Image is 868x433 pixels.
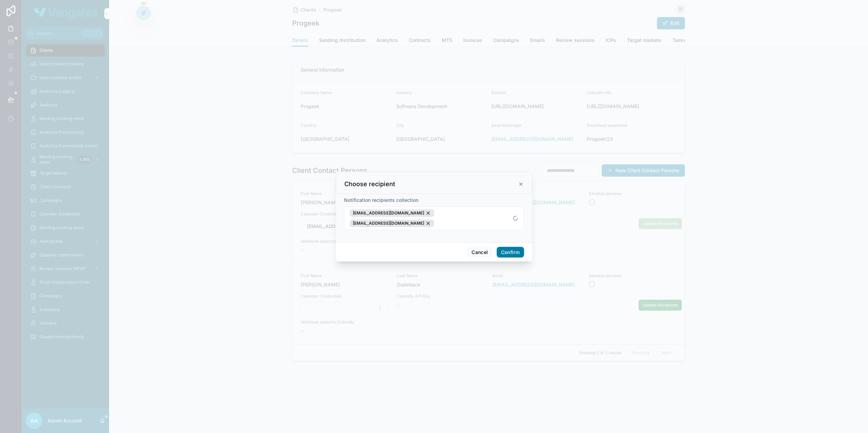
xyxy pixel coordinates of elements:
span: [EMAIL_ADDRESS][DOMAIN_NAME] [353,221,424,226]
h3: Choose recipient [344,180,395,188]
button: Cancel [467,247,492,258]
button: Unselect 434 [350,209,434,217]
button: Confirm [497,247,524,258]
span: Notification recipients collection [344,197,418,203]
span: [EMAIL_ADDRESS][DOMAIN_NAME] [353,210,424,216]
button: Unselect 433 [350,220,434,227]
button: Select Button [344,206,524,230]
